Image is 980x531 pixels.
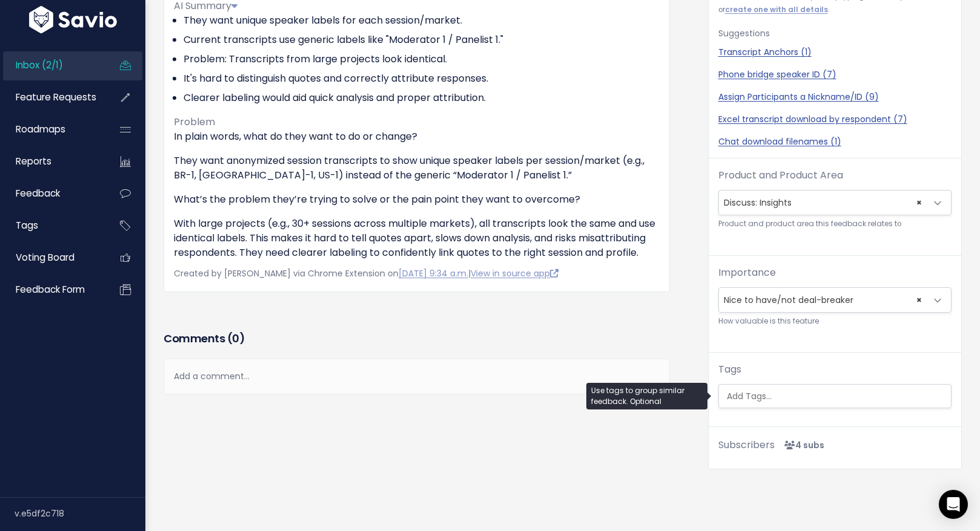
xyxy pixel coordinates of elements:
[718,190,952,215] span: Discuss: Insights
[3,180,101,207] a: Feedback
[718,135,952,148] a: Chat download filenames (1)
[725,5,828,15] a: create one with all details
[3,148,101,175] a: Reports
[232,331,239,346] span: 0
[916,191,922,215] span: ×
[3,244,101,272] a: Voting Board
[184,33,660,47] li: Current transcripts use generic labels like "Moderator 1 / Panelist 1."
[174,217,660,260] p: With large projects (e.g., 30+ sessions across multiple markets), all transcripts look the same a...
[718,91,952,103] a: Assign Participants a Nickname/ID (9)
[718,168,843,183] label: Product and Product Area
[718,438,775,452] span: Subscribers
[184,52,660,67] li: Problem: Transcripts from large projects look identical.
[16,251,74,264] span: Voting Board
[719,191,927,215] span: Discuss: Insights
[718,362,741,377] label: Tags
[16,283,85,296] span: Feedback form
[718,265,776,280] label: Importance
[16,59,63,71] span: Inbox (2/1)
[722,390,951,403] input: Add Tags...
[15,498,145,529] div: v.e5df2c718
[3,51,101,79] a: Inbox (2/1)
[718,26,952,41] p: Suggestions
[16,91,96,103] span: Feature Requests
[26,5,120,33] img: logo-white.9d6f32f41409.svg
[16,155,51,168] span: Reports
[939,490,968,519] div: Open Intercom Messenger
[3,83,101,111] a: Feature Requests
[718,315,952,328] small: How valuable is this feature
[174,267,558,279] span: Created by [PERSON_NAME] via Chrome Extension on |
[16,219,38,232] span: Tags
[471,267,558,279] a: View in source app
[3,116,101,143] a: Roadmaps
[3,212,101,239] a: Tags
[718,68,952,81] a: Phone bridge speaker ID (7)
[164,359,670,394] div: Add a comment...
[718,46,952,59] a: Transcript Anchors (1)
[16,123,65,135] span: Roadmaps
[174,192,660,207] p: What’s the problem they’re trying to solve or the pain point they want to overcome?
[780,439,824,451] span: <p><strong>Subscribers</strong><br><br> - Kelly Kendziorski<br> - Migui Franco<br> - Alexander De...
[719,288,927,312] span: Nice to have/not deal-breaker
[16,187,60,200] span: Feedback
[718,113,952,126] a: Excel transcript download by respondent (7)
[174,115,215,129] span: Problem
[184,91,660,105] li: Clearer labeling would aid quick analysis and proper attribution.
[718,287,952,313] span: Nice to have/not deal-breaker
[184,71,660,86] li: It's hard to distinguish quotes and correctly attribute responses.
[916,288,922,312] span: ×
[174,154,660,183] p: They want anonymized session transcripts to show unique speaker labels per session/market (e.g., ...
[586,383,707,409] div: Use tags to group similar feedback. Optional
[3,276,101,304] a: Feedback form
[164,330,670,347] h3: Comments ( )
[718,218,952,230] small: Product and product area this feedback relates to
[399,267,468,279] a: [DATE] 9:34 a.m.
[174,129,660,144] p: In plain words, what do they want to do or change?
[184,13,660,28] li: They want unique speaker labels for each session/market.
